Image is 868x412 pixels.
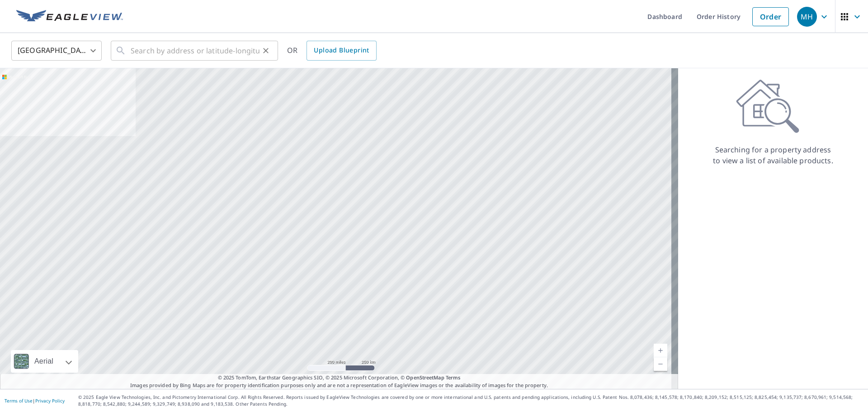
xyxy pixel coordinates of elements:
p: | [5,398,65,403]
div: Aerial [32,350,56,373]
div: MH [797,7,817,27]
span: © 2025 TomTom, Earthstar Geographics SIO, © 2025 Microsoft Corporation, © [218,374,461,382]
a: OpenStreetMap [406,374,444,381]
div: OR [287,41,377,61]
input: Search by address or latitude-longitude [131,38,259,63]
a: Upload Blueprint [307,41,376,61]
a: Order [752,7,789,26]
p: © 2025 Eagle View Technologies, Inc. and Pictometry International Corp. All Rights Reserved. Repo... [78,394,863,407]
a: Privacy Policy [35,398,65,404]
a: Current Level 5, Zoom In [654,344,667,357]
a: Current Level 5, Zoom Out [654,357,667,371]
div: [GEOGRAPHIC_DATA] [11,38,102,63]
button: Clear [259,44,272,57]
img: EV Logo [16,10,123,24]
p: Searching for a property address to view a list of available products. [712,144,834,166]
a: Terms of Use [5,398,33,404]
div: Aerial [11,350,78,373]
span: Upload Blueprint [314,45,369,56]
a: Terms [446,374,461,381]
